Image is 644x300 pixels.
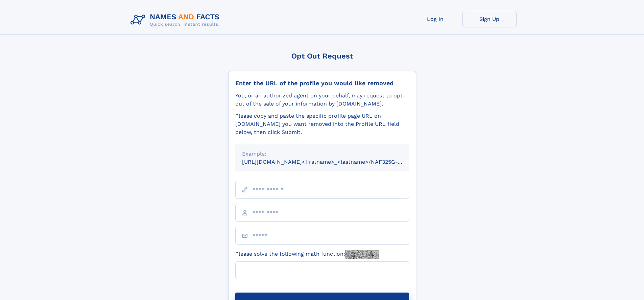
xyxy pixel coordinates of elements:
[235,250,379,259] label: Please solve the following math function:
[235,79,409,87] div: Enter the URL of the profile you would like removed
[235,92,409,108] div: You, or an authorized agent on your behalf, may request to opt-out of the sale of your informatio...
[462,11,517,27] a: Sign Up
[128,11,225,29] img: Logo Names and Facts
[408,11,462,27] a: Log In
[228,52,416,60] div: Opt Out Request
[242,150,402,158] div: Example:
[235,112,409,136] div: Please copy and paste the specific profile page URL on [DOMAIN_NAME] you want removed into the Pr...
[242,159,422,165] small: [URL][DOMAIN_NAME]<firstname>_<lastname>/NAF325G-xxxxxxxx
